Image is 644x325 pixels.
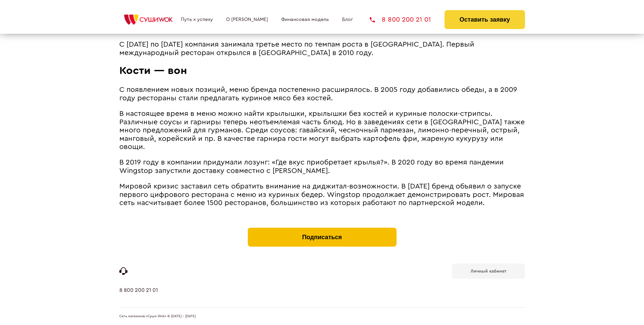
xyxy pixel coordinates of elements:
span: Кости ― вон [119,65,187,76]
a: 8 800 200 21 01 [119,287,158,307]
span: С [DATE] по [DATE] компания занимала третье место по темпам роста в [GEOGRAPHIC_DATA]. Первый меж... [119,41,474,56]
a: 8 800 200 21 01 [370,16,431,23]
span: Мировой кризис заставил сеть обратить внимание на диджитал-возможности. В [DATE] бренд объявил о ... [119,183,524,206]
span: С появлением новых позиций, меню бренда постепенно расширялось. В 2005 году добавились обеды, а в... [119,86,517,102]
span: Сеть магазинов «Суши Wok» © [DATE] - [DATE] [119,315,196,319]
a: Личный кабинет [452,264,525,279]
button: Оставить заявку [445,10,525,29]
span: В настоящее время в меню можно найти крылышки, крылышки без костей и куриные полоски-стрипсы. Раз... [119,110,525,150]
a: О [PERSON_NAME] [226,17,268,22]
span: В 2019 году в компании придумали лозунг: «Где вкус приобретает крылья?». В 2020 году во время пан... [119,159,504,174]
a: Финансовая модель [281,17,329,22]
button: Подписаться [248,228,397,247]
a: Блог [342,17,353,22]
b: Личный кабинет [471,269,506,273]
a: Путь к успеху [181,17,213,22]
span: 8 800 200 21 01 [382,16,431,23]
